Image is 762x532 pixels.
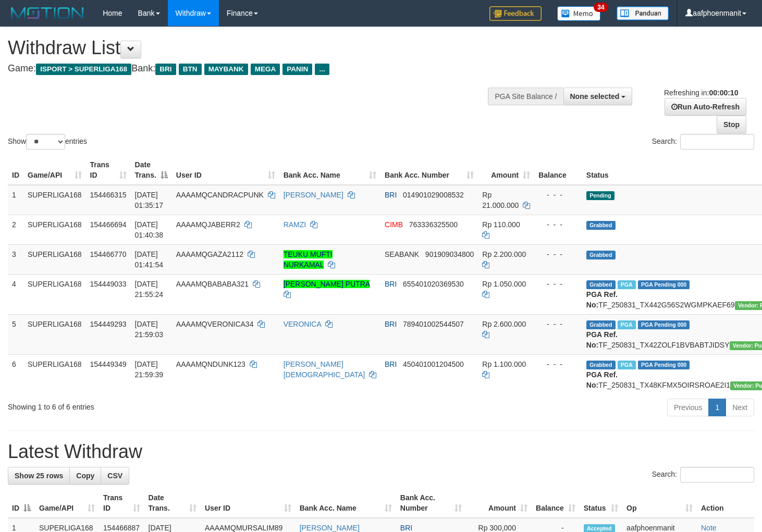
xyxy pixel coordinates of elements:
[403,320,464,328] span: Copy 789401002544507 to clipboard
[385,320,397,328] span: BRI
[176,191,264,199] span: AAAAMQCANDRACPUNK
[279,155,380,185] th: Bank Acc. Name: activate to sort column ascending
[396,488,466,518] th: Bank Acc. Number: activate to sort column ascending
[131,155,172,185] th: Date Trans.: activate to sort column descending
[251,64,280,75] span: MEGA
[8,185,23,215] td: 1
[403,191,464,199] span: Copy 014901029008532 to clipboard
[638,320,690,329] span: PGA Pending
[717,116,746,133] a: Stop
[638,361,690,369] span: PGA Pending
[534,155,582,185] th: Balance
[155,64,176,75] span: BRI
[23,354,86,394] td: SUPERLIGA168
[617,6,669,20] img: panduan.png
[8,155,23,185] th: ID
[586,370,618,389] b: PGA Ref. No:
[135,250,164,269] span: [DATE] 01:41:54
[380,155,478,185] th: Bank Acc. Number: activate to sort column ascending
[425,250,474,258] span: Copy 901909034800 to clipboard
[23,314,86,354] td: SUPERLIGA168
[538,279,578,289] div: - - -
[8,314,23,354] td: 5
[538,249,578,259] div: - - -
[69,467,101,485] a: Copy
[135,360,164,379] span: [DATE] 21:59:39
[107,472,122,480] span: CSV
[665,98,746,116] a: Run Auto-Refresh
[532,488,580,518] th: Balance: activate to sort column ascending
[8,5,87,21] img: MOTION_logo.png
[466,488,532,518] th: Amount: activate to sort column ascending
[172,155,279,185] th: User ID: activate to sort column ascending
[482,220,520,229] span: Rp 110.000
[201,488,296,518] th: User ID: activate to sort column ascending
[284,360,365,379] a: [PERSON_NAME][DEMOGRAPHIC_DATA]
[586,361,616,369] span: Grabbed
[586,280,616,289] span: Grabbed
[482,360,526,368] span: Rp 1.100.000
[101,467,129,485] a: CSV
[76,472,94,480] span: Copy
[709,89,738,97] strong: 00:00:10
[409,220,458,229] span: Copy 763336325500 to clipboard
[652,134,754,150] label: Search:
[618,361,636,369] span: Marked by aafheankoy
[580,488,622,518] th: Status: activate to sort column ascending
[300,524,360,532] a: [PERSON_NAME]
[176,280,249,288] span: AAAAMQBABABA321
[90,280,127,288] span: 154449033
[8,441,754,462] h1: Latest Withdraw
[708,399,726,416] a: 1
[586,221,616,230] span: Grabbed
[403,360,464,368] span: Copy 450401001204500 to clipboard
[23,185,86,215] td: SUPERLIGA168
[385,220,403,229] span: CIMB
[204,64,248,75] span: MAYBANK
[8,467,70,485] a: Show 25 rows
[284,280,370,288] a: [PERSON_NAME] PUTRA
[482,280,526,288] span: Rp 1.050.000
[8,488,35,518] th: ID: activate to sort column descending
[680,134,754,150] input: Search:
[664,89,738,97] span: Refreshing in:
[26,134,65,150] select: Showentries
[284,191,343,199] a: [PERSON_NAME]
[8,244,23,274] td: 3
[482,320,526,328] span: Rp 2.600.000
[284,320,321,328] a: VERONICA
[622,488,697,518] th: Op: activate to sort column ascending
[8,38,498,58] h1: Withdraw List
[23,155,86,185] th: Game/API: activate to sort column ascending
[403,280,464,288] span: Copy 655401020369530 to clipboard
[618,320,636,329] span: Marked by aafheankoy
[296,488,396,518] th: Bank Acc. Name: activate to sort column ascending
[538,319,578,329] div: - - -
[618,280,636,289] span: Marked by aafheankoy
[385,360,397,368] span: BRI
[36,64,131,75] span: ISPORT > SUPERLIGA168
[557,6,601,21] img: Button%20Memo.svg
[538,190,578,200] div: - - -
[586,320,616,329] span: Grabbed
[135,191,164,209] span: [DATE] 01:35:17
[586,330,618,349] b: PGA Ref. No:
[176,250,243,258] span: AAAAMQGAZA2112
[482,191,519,209] span: Rp 21.000.000
[667,399,709,416] a: Previous
[176,320,254,328] span: AAAAMQVERONICA34
[176,220,240,229] span: AAAAMQJABERR2
[586,191,614,200] span: Pending
[726,399,754,416] a: Next
[90,360,127,368] span: 154449349
[144,488,201,518] th: Date Trans.: activate to sort column ascending
[8,398,310,412] div: Showing 1 to 6 of 6 entries
[400,524,412,532] span: BRI
[8,354,23,394] td: 6
[385,280,397,288] span: BRI
[282,64,312,75] span: PANIN
[489,6,542,21] img: Feedback.jpg
[90,220,127,229] span: 154466694
[90,320,127,328] span: 154449293
[8,64,498,74] h4: Game: Bank:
